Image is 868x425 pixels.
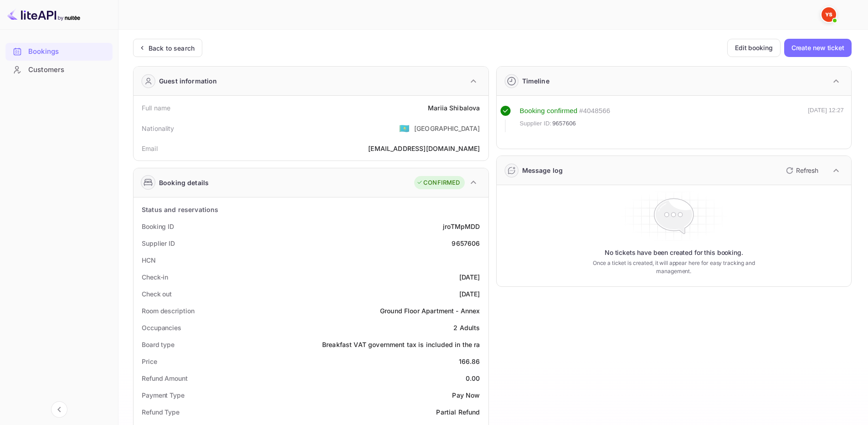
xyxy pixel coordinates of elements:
[443,222,480,231] div: jroTMpMDD
[142,205,218,214] div: Status and reservations
[822,7,836,22] img: Yandex Support
[142,144,158,153] div: Email
[368,144,480,153] div: [EMAIL_ADDRESS][DOMAIN_NAME]
[142,289,172,299] div: Check out
[727,39,781,57] button: Edit booking
[159,178,209,187] div: Booking details
[142,407,180,417] div: Refund Type
[578,259,769,275] p: Once a ticket is created, it will appear here for easy tracking and management.
[459,289,480,299] div: [DATE]
[142,124,175,133] div: Nationality
[399,120,410,136] span: United States
[452,238,480,248] div: 9657606
[5,43,113,60] a: Bookings
[142,357,157,366] div: Price
[5,61,113,78] a: Customers
[142,306,194,316] div: Room description
[784,39,852,57] button: Create new ticket
[520,119,552,128] span: Supplier ID:
[436,407,480,417] div: Partial Refund
[520,106,578,116] div: Booking confirmed
[466,373,480,383] div: 0.00
[5,61,113,79] div: Customers
[414,124,480,133] div: [GEOGRAPHIC_DATA]
[142,272,168,282] div: Check-in
[552,119,576,128] span: 9657606
[149,43,195,53] div: Back to search
[28,65,108,75] div: Customers
[459,357,480,366] div: 166.86
[142,373,188,383] div: Refund Amount
[453,323,480,332] div: 2 Adults
[142,255,156,265] div: HCN
[522,166,563,175] div: Message log
[142,103,170,113] div: Full name
[459,272,480,282] div: [DATE]
[380,306,480,316] div: Ground Floor Apartment - Annex
[452,390,480,400] div: Pay Now
[5,43,113,61] div: Bookings
[416,178,460,187] div: CONFIRMED
[796,166,818,175] p: Refresh
[142,340,175,349] div: Board type
[142,390,185,400] div: Payment Type
[322,340,480,349] div: Breakfast VAT government tax is included in the ra
[781,163,822,178] button: Refresh
[28,47,108,57] div: Bookings
[579,106,610,116] div: # 4048566
[7,7,80,22] img: LiteAPI logo
[159,76,217,86] div: Guest information
[142,238,175,248] div: Supplier ID
[51,401,67,418] button: Collapse navigation
[522,76,550,86] div: Timeline
[142,323,181,332] div: Occupancies
[142,222,174,231] div: Booking ID
[605,248,743,257] p: No tickets have been created for this booking.
[428,103,480,113] div: Mariia Shibalova
[808,106,844,132] div: [DATE] 12:27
